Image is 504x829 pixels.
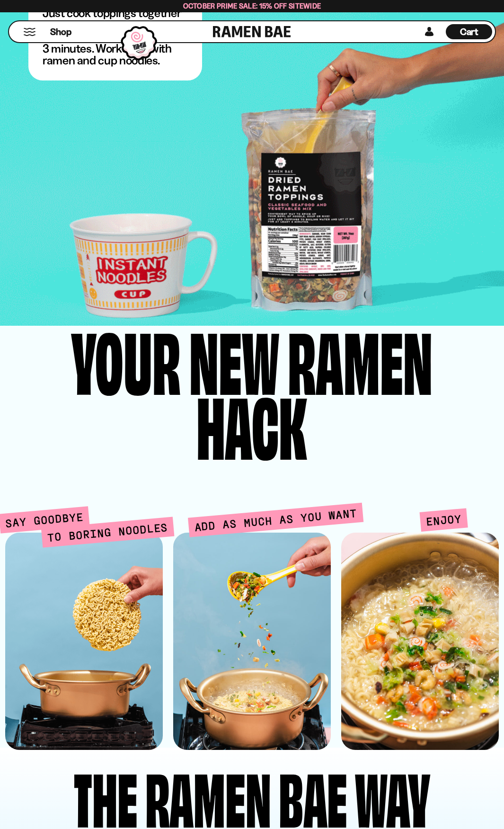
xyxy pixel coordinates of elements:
div: Cart [446,21,492,42]
button: Mobile Menu Trigger [23,28,36,36]
span: Shop [50,26,71,38]
div: Ramen [288,326,433,391]
div: Your [71,326,181,391]
a: Shop [50,24,71,39]
span: Enjoy [419,508,468,532]
span: to boring noodles [41,517,174,548]
span: Cart [460,26,478,37]
span: October Prime Sale: 15% off Sitewide [183,1,321,10]
div: New [189,326,279,391]
div: Hack [196,391,307,455]
span: Add as much as you want [188,503,363,537]
p: Just cook toppings together with your noodles or let it rehydrate in boiling water for 3 minutes.... [43,7,188,66]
